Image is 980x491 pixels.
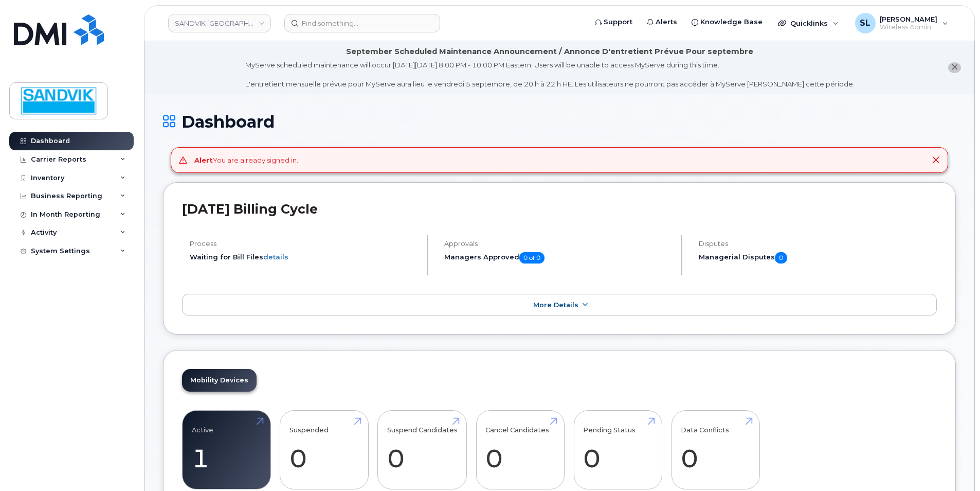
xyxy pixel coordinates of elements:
[519,252,545,264] span: 0 of 0
[948,62,961,73] button: close notification
[182,369,257,392] a: Mobility Devices
[182,201,937,217] h2: [DATE] Billing Cycle
[190,240,418,248] h4: Process
[485,416,555,484] a: Cancel Candidates 0
[245,60,855,89] div: MyServe scheduled maintenance will occur [DATE][DATE] 8:00 PM - 10:00 PM Eastern. Users will be u...
[533,301,578,309] span: More Details
[699,240,937,248] h4: Disputes
[699,252,937,264] h5: Managerial Disputes
[583,416,652,484] a: Pending Status 0
[444,240,673,248] h4: Approvals
[190,252,418,262] li: Waiting for Bill Files
[289,416,359,484] a: Suspended 0
[775,252,787,264] span: 0
[387,416,458,484] a: Suspend Candidates 0
[346,46,753,57] div: September Scheduled Maintenance Announcement / Annonce D'entretient Prévue Pour septembre
[444,252,673,264] h5: Managers Approved
[194,155,298,165] div: You are already signed in.
[194,156,213,164] strong: Alert
[192,416,261,484] a: Active 1
[681,416,750,484] a: Data Conflicts 0
[263,253,288,261] a: details
[163,113,956,131] h1: Dashboard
